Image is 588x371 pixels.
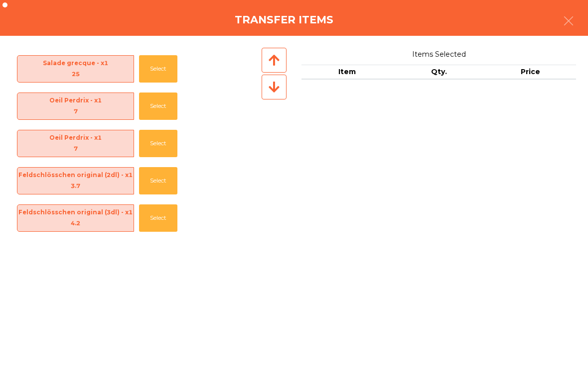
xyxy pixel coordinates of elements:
th: Qty. [393,65,485,80]
span: Salade grecque - x1 [17,58,134,80]
span: Feldschlösschen original (3dl) - x1 [17,207,134,229]
span: Items Selected [301,48,576,61]
div: 7 [17,143,134,154]
button: Select [139,204,177,232]
div: 3.7 [17,181,134,191]
button: Select [139,55,177,83]
th: Price [484,65,576,80]
div: 7 [17,106,134,117]
th: Item [301,65,393,80]
span: Oeil Perdrix - x1 [17,132,134,155]
div: 25 [17,69,134,80]
button: Select [139,93,177,120]
h4: Transfer items [235,12,333,27]
button: Select [139,167,177,194]
span: Oeil Perdrix - x1 [17,95,134,117]
div: 4.2 [17,218,134,229]
button: Select [139,130,177,157]
span: Feldschlösschen original (2dl) - x1 [17,170,134,192]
